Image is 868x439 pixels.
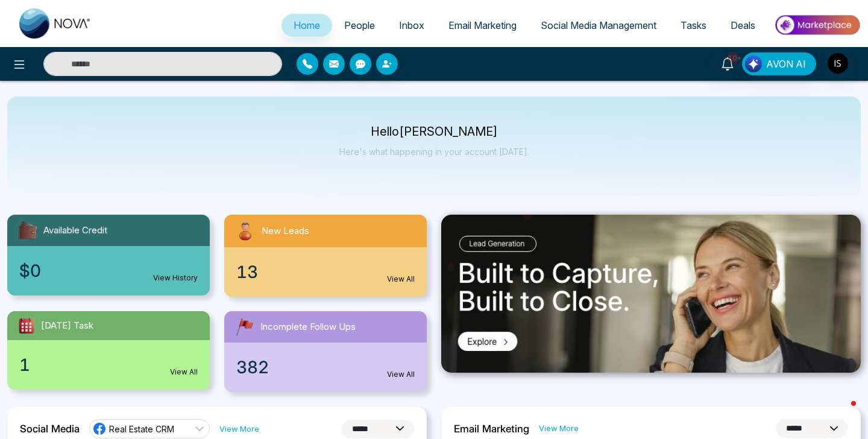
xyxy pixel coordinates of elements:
img: Market-place.gif [773,11,861,39]
span: Deals [731,19,755,31]
p: Here's what happening in your account [DATE]. [339,147,529,157]
span: 13 [236,259,258,285]
a: Social Media Management [529,14,668,37]
span: People [344,19,375,31]
a: 10+ [713,52,742,74]
span: Social Media Management [541,19,656,31]
a: View More [219,423,259,435]
a: View All [387,274,415,285]
a: View All [170,367,198,377]
img: followUps.svg [234,316,256,338]
a: New Leads13View All [217,215,434,297]
span: 382 [236,355,269,380]
img: Nova CRM Logo [19,8,92,39]
button: AVON AI [742,52,816,75]
span: Email Marketing [448,19,517,31]
img: User Avatar [828,53,848,74]
iframe: Intercom live chat [827,398,856,427]
a: Inbox [387,14,436,37]
img: availableCredit.svg [17,219,39,241]
img: todayTask.svg [17,316,36,335]
a: Incomplete Follow Ups382View All [217,311,434,392]
span: Tasks [681,19,706,31]
p: Hello [PERSON_NAME] [339,127,529,137]
span: $0 [19,258,41,283]
a: View History [153,273,198,283]
span: Home [294,19,320,31]
span: New Leads [262,224,309,238]
img: newLeads.svg [234,219,257,242]
a: Tasks [668,14,719,37]
span: 1 [19,352,30,377]
a: View All [387,369,415,380]
a: Home [281,14,332,37]
img: . [441,215,861,373]
span: Incomplete Follow Ups [260,320,356,334]
span: AVON AI [766,57,806,71]
span: Available Credit [43,224,107,238]
a: Deals [719,14,767,37]
span: [DATE] Task [41,319,93,333]
a: View More [539,423,579,434]
h2: Email Marketing [454,423,529,435]
span: Real Estate CRM [109,423,174,435]
h2: Social Media [20,423,80,435]
span: 10+ [728,52,738,63]
a: Email Marketing [436,14,529,37]
span: Inbox [399,19,424,31]
img: Lead Flow [745,55,762,72]
a: People [332,14,387,37]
